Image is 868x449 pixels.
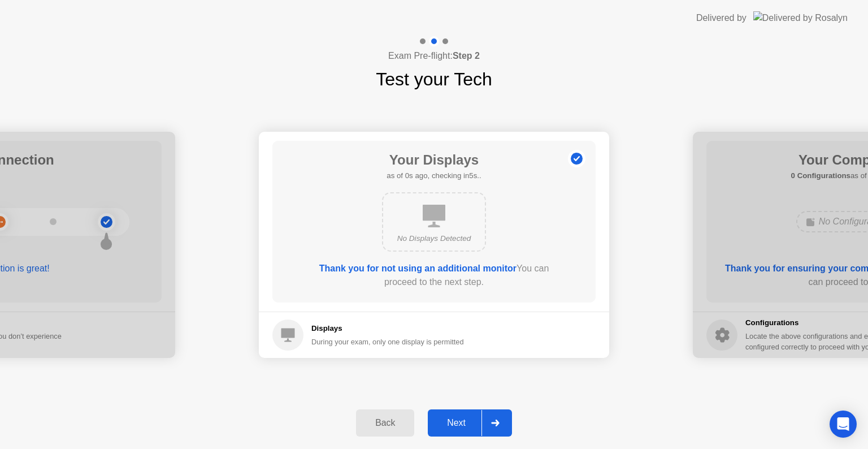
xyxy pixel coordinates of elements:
h5: as of 0s ago, checking in5s.. [387,170,481,182]
div: During your exam, only one display is permitted [311,336,464,347]
img: Delivered by Rosalyn [753,11,848,24]
h1: Test your Tech [376,66,492,93]
div: No Displays Detected [392,233,476,244]
b: Step 2 [453,51,480,61]
button: Back [356,409,414,437]
h1: Your Displays [387,150,481,170]
div: You can proceed to the next step. [305,262,563,289]
h4: Exam Pre-flight: [388,49,480,63]
b: Thank you for not using an additional monitor [319,264,517,273]
h5: Displays [311,323,464,334]
div: Next [431,418,481,428]
div: Open Intercom Messenger [830,411,857,438]
button: Next [428,409,512,437]
div: Back [359,418,411,428]
div: Delivered by [696,11,747,25]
